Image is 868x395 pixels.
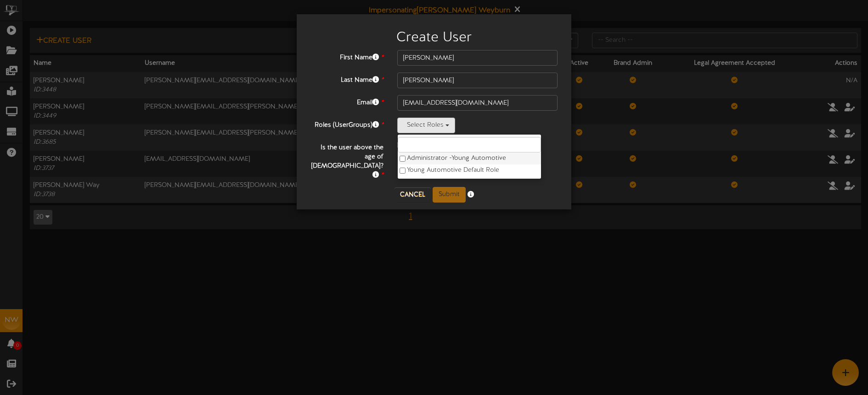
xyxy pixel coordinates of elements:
button: Cancel [395,187,431,202]
label: Last Name [304,73,390,85]
button: Submit [433,187,466,203]
input: User First Name [397,50,558,66]
label: First Name [304,50,390,62]
label: Is the user above the age of [DEMOGRAPHIC_DATA]? [304,140,390,180]
label: Young Automotive Default Role [398,164,541,176]
label: Email [304,95,390,107]
input: User Email [397,95,558,111]
input: User Last Name [397,73,558,88]
ul: Select Roles [397,134,541,179]
label: Roles (UserGroups) [304,118,390,130]
button: Select Roles [397,118,455,133]
label: Administrator - Young Automotive [398,152,541,164]
h2: Create User [310,30,558,45]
